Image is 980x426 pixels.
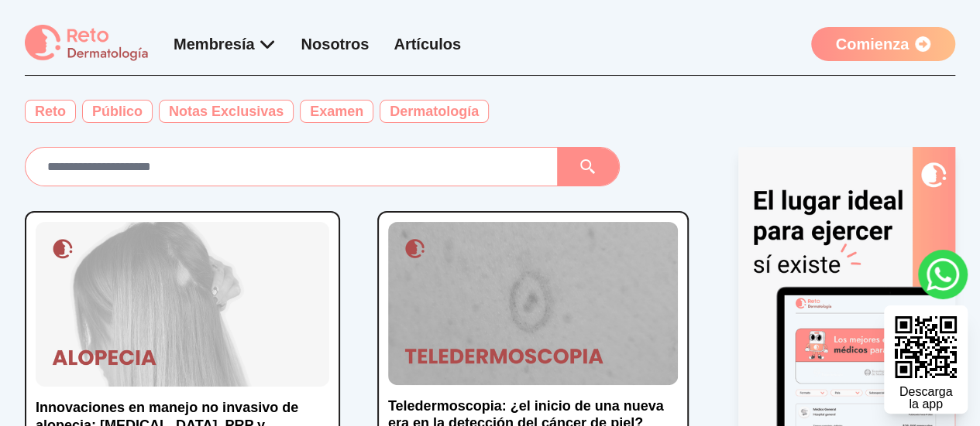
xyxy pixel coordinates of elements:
[918,250,968,299] a: whatsapp button
[301,36,370,53] a: Nosotros
[300,100,373,123] span: Examen
[899,386,952,411] div: Descarga la app
[25,101,76,122] a: Reto
[159,101,294,122] a: Notas Exclusivas
[380,101,489,122] a: Dermatología
[25,25,149,63] img: logo Reto dermatología
[380,100,489,123] span: Dermatología
[811,27,955,61] a: Comienza
[388,222,678,384] img: Teledermoscopia: ¿el inicio de una nueva era en la detección del cáncer de piel?
[394,36,461,53] a: Artículos
[300,101,373,122] a: Examen
[36,222,329,387] img: Innovaciones en manejo no invasivo de alopecia: microneedling, PRP y protocolos combinados
[82,101,153,122] a: Público
[82,100,153,123] span: Público
[174,33,277,55] div: Membresía
[25,100,76,123] span: Reto
[159,100,294,123] span: Notas Exclusivas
